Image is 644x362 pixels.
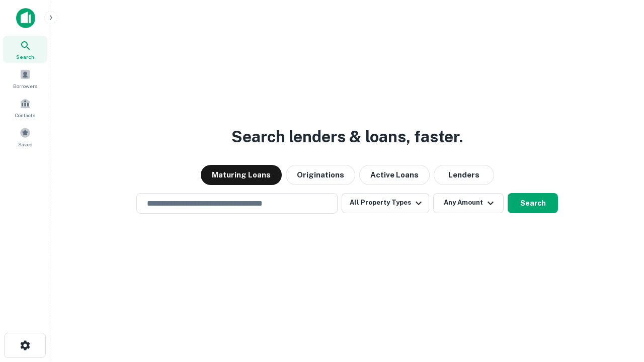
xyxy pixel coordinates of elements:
[3,123,47,150] a: Saved
[433,193,504,213] button: Any Amount
[508,193,558,213] button: Search
[16,8,35,28] img: capitalize-icon.png
[231,125,463,149] h3: Search lenders & loans, faster.
[3,94,47,121] a: Contacts
[16,53,34,61] span: Search
[286,165,355,185] button: Originations
[3,36,47,63] a: Search
[15,111,35,119] span: Contacts
[359,165,430,185] button: Active Loans
[201,165,282,185] button: Maturing Loans
[434,165,494,185] button: Lenders
[18,140,33,148] span: Saved
[594,282,644,330] iframe: Chat Widget
[3,65,47,92] a: Borrowers
[13,82,37,90] span: Borrowers
[342,193,429,213] button: All Property Types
